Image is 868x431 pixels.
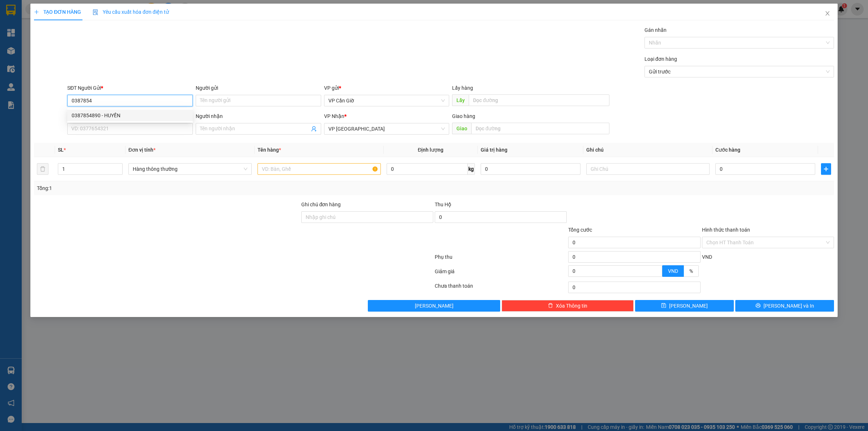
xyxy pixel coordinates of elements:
img: icon [93,9,98,15]
div: Người nhận [196,112,321,120]
span: Increase Value [114,164,122,169]
span: % [689,268,693,274]
input: Ghi Chú [586,163,710,175]
span: down [656,272,660,276]
button: plus [821,163,831,175]
div: Người gửi [196,84,321,92]
button: deleteXóa Thông tin [502,300,634,312]
span: Decrease Value [114,169,122,174]
span: down [116,170,121,174]
div: 0387854890 - HUYỀN [67,110,193,121]
span: user-add [311,126,317,132]
label: Gán nhãn [644,27,667,33]
span: Giá trị hàng [481,147,507,153]
th: Ghi chú [583,143,712,157]
input: VD: Bàn, Ghế [258,163,381,175]
span: VND [668,268,678,274]
span: Decrease Value [654,271,662,276]
span: Giao hàng [452,113,475,119]
span: VP Sài Gòn [328,123,445,134]
div: Giảm giá [434,267,567,280]
span: Định lượng [418,147,443,153]
input: Ghi chú đơn hàng [301,211,433,223]
span: Thu Hộ [435,202,451,207]
span: VP Cần Giờ [328,95,445,106]
span: Tổng cước [568,227,592,233]
label: Loại đơn hàng [644,56,677,62]
span: Giao [452,123,471,134]
span: up [116,165,121,169]
span: printer [756,303,761,309]
div: Phụ thu [434,253,567,266]
span: TẠO ĐƠN HÀNG [34,9,81,15]
button: save[PERSON_NAME] [635,300,734,312]
span: plus [821,166,831,172]
span: VP Nhận [324,113,344,119]
span: plus [34,9,39,14]
span: Hàng thông thường [133,164,247,174]
label: Hình thức thanh toán [702,227,750,233]
span: close [825,10,830,16]
input: Dọc đường [471,123,609,134]
span: Đơn vị tính [128,147,156,153]
span: Lấy hàng [452,85,473,91]
span: up [656,266,660,271]
div: VP gửi [324,84,450,92]
button: delete [37,163,48,175]
span: kg [468,163,475,175]
div: Tổng: 1 [37,184,335,192]
button: Close [817,4,838,24]
span: Tên hàng [258,147,281,153]
span: VND [702,254,712,260]
span: Increase Value [654,266,662,271]
div: 0387854890 - HUYỀN [72,111,188,119]
span: delete [548,303,553,309]
span: Cước hàng [715,147,740,153]
span: [PERSON_NAME] và In [763,302,814,310]
button: printer[PERSON_NAME] và In [735,300,834,312]
span: Yêu cầu xuất hóa đơn điện tử [93,9,169,15]
span: Lấy [452,94,469,106]
span: Xóa Thông tin [556,302,587,310]
span: [PERSON_NAME] [669,302,708,310]
label: Ghi chú đơn hàng [301,202,341,207]
span: Gửi trước [649,66,830,77]
div: Chưa thanh toán [434,282,567,295]
div: SĐT Người Gửi [67,84,193,92]
input: Dọc đường [469,94,609,106]
span: SL [58,147,64,153]
span: [PERSON_NAME] [415,302,454,310]
input: 0 [481,163,580,175]
span: save [661,303,666,309]
button: [PERSON_NAME] [368,300,500,312]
